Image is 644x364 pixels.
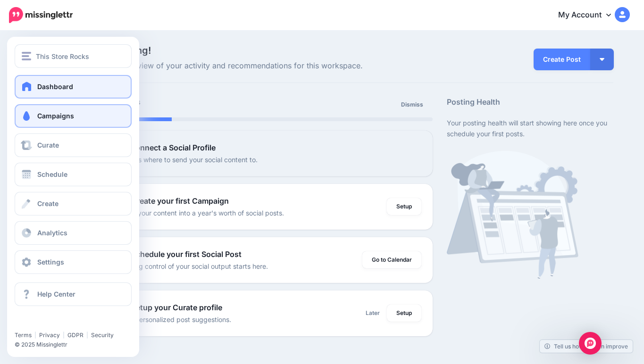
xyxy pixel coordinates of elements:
span: Campaigns [37,112,74,120]
a: Tell us how we can improve [540,340,633,353]
a: GDPR [67,331,84,339]
span: | [86,331,88,339]
a: Terms [15,331,32,339]
p: Your posting health will start showing here once you schedule your first posts. [447,117,613,139]
a: Analytics [15,221,132,245]
span: Curate [37,141,59,149]
img: Missinglettr [9,7,73,23]
span: | [34,331,36,339]
span: This Store Rocks [36,51,89,62]
img: menu.png [22,52,31,60]
span: Analytics [37,229,67,237]
span: | [63,331,65,339]
span: Dashboard [37,83,73,91]
p: Tell us where to send your social content to. [122,154,258,165]
a: Settings [15,250,132,274]
a: My Account [549,4,630,27]
a: Create Post [534,49,590,70]
a: Campaigns [15,104,132,128]
h5: Setup Progress [85,96,259,108]
a: Help Center [15,282,132,306]
h5: Posting Health [447,96,613,108]
span: Help Center [37,290,75,298]
img: calendar-waiting.png [447,151,578,279]
a: Curate [15,133,132,157]
a: Dismiss [395,96,429,113]
b: 2. Create your first Campaign [122,196,229,206]
a: Later [360,305,385,322]
p: Taking control of your social output starts here. [122,261,268,272]
span: Settings [37,258,64,266]
a: Schedule [15,163,132,186]
div: Open Intercom Messenger [579,332,602,355]
iframe: Twitter Follow Button [15,318,88,327]
span: Here's an overview of your activity and recommendations for this workspace. [85,60,433,72]
img: arrow-down-white.png [600,58,604,61]
a: Security [91,331,114,339]
p: Get personalized post suggestions. [122,314,231,325]
a: Setup [387,198,421,215]
b: 4. Setup your Curate profile [122,303,222,312]
a: Setup [387,305,421,322]
span: Create [37,199,59,207]
span: Schedule [37,170,67,178]
b: 1. Connect a Social Profile [122,143,216,152]
button: This Store Rocks [15,44,132,68]
b: 3. Schedule your first Social Post [122,249,242,259]
p: Turn your content into a year's worth of social posts. [122,207,284,218]
li: © 2025 Missinglettr [15,340,139,349]
a: Create [15,192,132,215]
a: Privacy [39,331,60,339]
a: Dashboard [15,75,132,99]
a: Go to Calendar [362,251,421,268]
